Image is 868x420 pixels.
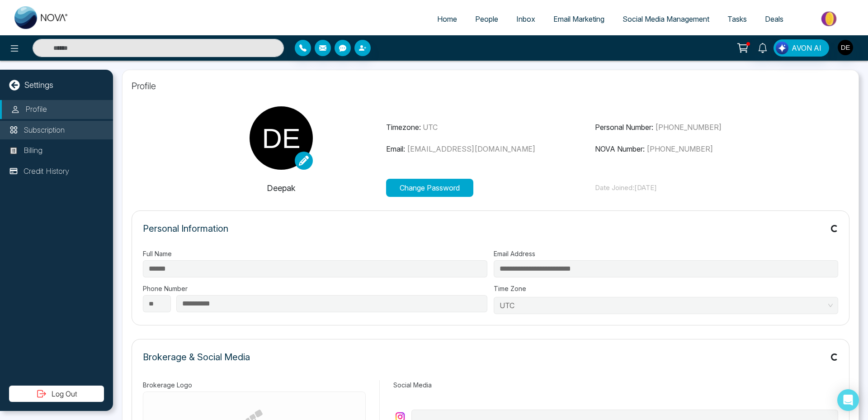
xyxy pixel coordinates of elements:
span: Inbox [516,14,535,24]
a: Inbox [507,10,544,28]
a: Deals [756,10,793,28]
p: Profile [132,79,849,93]
p: Credit History [24,166,69,177]
p: Settings [24,79,53,91]
img: Market-place.gif [797,9,863,29]
span: Social Media Management [623,14,709,24]
button: Change Password [386,179,473,197]
span: Tasks [727,14,747,24]
label: Time Zone [494,284,838,293]
span: AVON AI [792,43,821,53]
p: Brokerage & Social Media [143,350,250,364]
button: AVON AI [774,39,829,57]
p: Email: [386,143,595,154]
p: Personal Number: [595,122,804,133]
a: Social Media Management [613,10,718,28]
p: Profile [25,104,47,115]
a: Tasks [718,10,756,28]
p: Subscription [24,124,65,136]
p: Billing [24,145,42,157]
span: [PHONE_NUMBER] [655,123,722,132]
p: Deepak [177,182,386,194]
span: Home [437,14,457,24]
img: Lead Flow [776,42,788,54]
span: [EMAIL_ADDRESS][DOMAIN_NAME] [407,144,535,153]
img: Nova CRM Logo [14,6,69,29]
span: UTC [423,123,438,132]
a: Home [428,10,466,28]
p: Timezone: [386,122,595,133]
button: Log Out [9,386,104,402]
img: User Avatar [838,40,853,55]
label: Social Media [393,380,838,390]
span: [PHONE_NUMBER] [646,144,713,153]
label: Full Name [143,249,487,258]
label: Brokerage Logo [143,380,366,390]
p: NOVA Number: [595,143,804,154]
span: People [475,14,498,24]
span: Email Marketing [553,14,604,24]
a: Email Marketing [544,10,613,28]
label: Phone Number [143,284,487,293]
span: Deals [765,14,783,24]
div: Open Intercom Messenger [837,389,859,411]
p: Date Joined: [DATE] [595,183,804,193]
p: Personal Information [143,222,228,235]
label: Email Address [494,249,838,258]
a: People [466,10,507,28]
span: UTC [500,299,832,312]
